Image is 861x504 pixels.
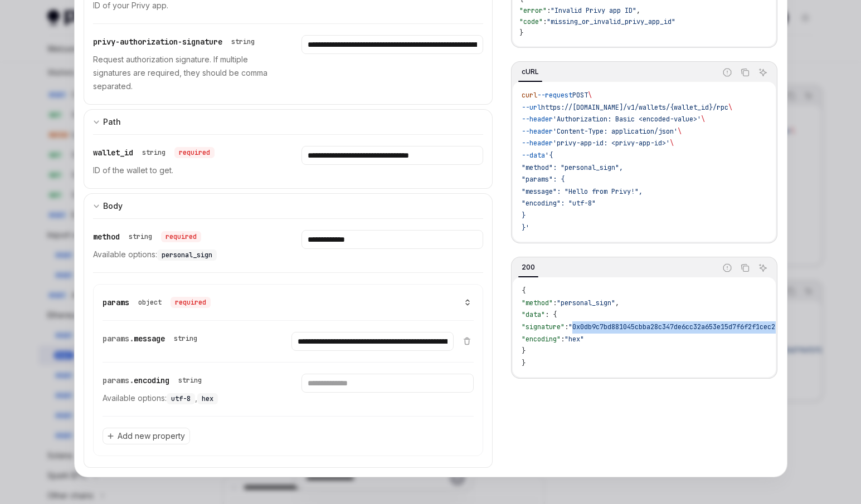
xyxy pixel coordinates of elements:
span: --data [522,151,545,160]
span: : [553,299,557,307]
span: : [547,6,551,15]
span: 'privy-app-id: <privy-app-id>' [553,139,670,148]
span: "message": "Hello from Privy!", [522,187,643,196]
span: , [636,6,640,15]
span: : [561,335,565,344]
p: ID of the wallet to get. [93,164,275,177]
span: --header [522,127,553,136]
div: required [161,231,201,242]
span: , [615,299,619,307]
button: Add new property [103,428,190,444]
div: Path [103,115,121,129]
div: required [174,147,215,158]
span: "method" [522,299,553,307]
span: privy-authorization-signature [93,37,222,47]
div: params.encoding [103,374,206,387]
span: --header [522,115,553,124]
div: 200 [518,261,538,274]
span: params. [103,375,134,385]
span: --header [522,139,553,148]
span: "method": "personal_sign", [522,163,623,172]
input: Enter method [301,230,483,249]
div: params.message [103,332,202,345]
button: Ask AI [756,261,770,275]
span: 'Content-Type: application/json' [553,127,678,136]
span: wallet_id [93,148,133,158]
div: cURL [518,65,542,79]
span: \ [670,139,674,148]
span: "code" [519,17,543,26]
span: : [543,17,547,26]
span: encoding [134,375,169,385]
input: Enter wallet_id [301,146,483,165]
span: POST [572,91,588,100]
span: "data" [522,310,545,319]
span: 'Authorization: Basic <encoded-value>' [553,115,701,124]
button: Copy the contents from the code block [738,261,752,275]
span: "Invalid Privy app ID" [551,6,636,15]
span: }' [522,223,529,232]
span: curl [522,91,537,100]
span: personal_sign [162,251,212,260]
div: required [171,297,211,308]
span: \ [588,91,592,100]
div: Body [103,199,123,213]
span: https://[DOMAIN_NAME]/v1/wallets/{wallet_id}/rpc [541,103,728,112]
span: params [103,297,129,307]
p: Available options: , [103,392,275,405]
span: } [522,346,526,355]
span: \ [701,115,705,124]
p: Available options: [93,248,275,261]
div: wallet_id [93,146,215,159]
span: : { [545,310,557,319]
span: \ [678,127,682,136]
span: : [565,322,568,331]
span: Add new property [118,430,185,442]
button: Expand input section [84,193,493,218]
span: "error" [519,6,547,15]
span: { [522,286,526,295]
span: } [522,359,526,368]
span: utf-8 [171,394,191,403]
span: hex [202,394,213,403]
span: "params": { [522,175,565,184]
div: privy-authorization-signature [93,35,259,48]
div: method [93,230,201,243]
span: "missing_or_invalid_privy_app_id" [547,17,675,26]
span: "personal_sign" [557,299,615,307]
button: Delete item [460,336,474,345]
span: "signature" [522,322,565,331]
span: method [93,232,120,242]
button: Report incorrect code [720,65,734,80]
span: message [134,334,165,344]
button: Copy the contents from the code block [738,65,752,80]
div: params [103,296,211,309]
span: "encoding" [522,335,561,344]
input: Enter encoding [301,374,474,393]
input: Enter privy-authorization-signature [301,35,483,54]
span: } [522,211,526,220]
span: params. [103,334,134,344]
button: Report incorrect code [720,261,734,275]
button: Expand input section [84,109,493,134]
button: Ask AI [756,65,770,80]
span: "hex" [565,335,584,344]
span: --request [537,91,572,100]
span: "encoding": "utf-8" [522,199,596,208]
span: '{ [545,151,553,160]
span: } [519,28,523,37]
p: Request authorization signature. If multiple signatures are required, they should be comma separa... [93,53,275,93]
span: \ [728,103,732,112]
input: Enter message [291,332,454,351]
span: --url [522,103,541,112]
